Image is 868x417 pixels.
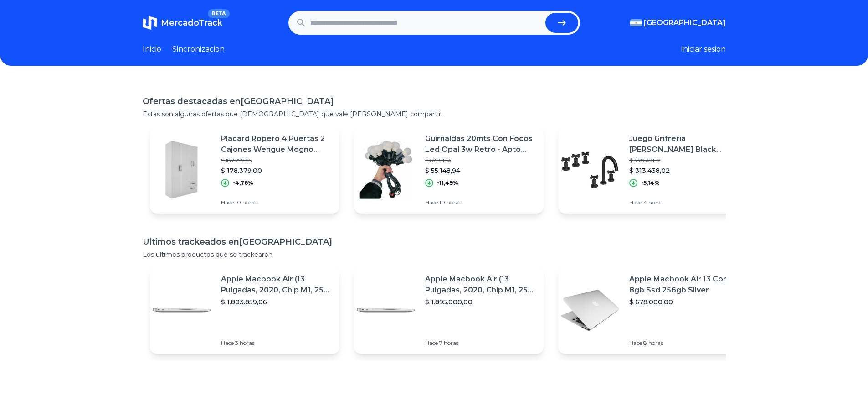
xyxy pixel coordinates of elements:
p: Hace 4 horas [629,199,740,206]
a: Featured imageJuego Grifrería [PERSON_NAME] Black Velvet Lavatorio/bidet Cuot$ 330.431,12$ 313.43... [558,126,748,214]
img: Featured image [354,138,418,202]
img: Featured image [150,278,214,342]
p: Guirnaldas 20mts Con Focos Led Opal 3w Retro - Apto Exterior [425,133,536,155]
p: Estas son algunas ofertas que [DEMOGRAPHIC_DATA] que vale [PERSON_NAME] compartir. [143,109,726,119]
p: Hace 3 horas [221,339,332,347]
p: Hace 7 horas [425,339,536,347]
p: Placard Ropero 4 Puertas 2 Cajones Wengue Mogno [PERSON_NAME] [221,133,332,155]
p: Hace 8 horas [629,339,740,347]
span: BETA [208,9,229,18]
p: $ 1.803.859,06 [221,297,332,307]
img: Argentina [630,19,642,26]
p: $ 1.895.000,00 [425,297,536,307]
p: $ 178.379,00 [221,166,332,175]
span: MercadoTrack [161,18,222,28]
a: Inicio [143,44,161,55]
p: $ 313.438,02 [629,166,740,175]
p: -4,76% [233,179,253,187]
img: Featured image [558,278,622,342]
a: Featured imageApple Macbook Air (13 Pulgadas, 2020, Chip M1, 256 Gb De Ssd, 8 Gb De Ram) - Plata$... [150,266,339,354]
p: Los ultimos productos que se trackearon. [143,250,726,259]
p: $ 678.000,00 [629,297,740,307]
a: Featured imageGuirnaldas 20mts Con Focos Led Opal 3w Retro - Apto Exterior$ 62.311,14$ 55.148,94-... [354,126,544,214]
a: Featured imagePlacard Ropero 4 Puertas 2 Cajones Wengue Mogno [PERSON_NAME]$ 187.297,95$ 178.379,... [150,126,339,214]
p: $ 187.297,95 [221,157,332,164]
p: Apple Macbook Air 13 Core I5 8gb Ssd 256gb Silver [629,274,740,296]
img: Featured image [354,278,418,342]
p: Hace 10 horas [425,199,536,206]
button: [GEOGRAPHIC_DATA] [630,17,726,28]
p: $ 55.148,94 [425,166,536,175]
p: Hace 10 horas [221,199,332,206]
p: -5,14% [641,179,660,187]
p: $ 330.431,12 [629,157,740,164]
img: Featured image [558,138,622,202]
p: $ 62.311,14 [425,157,536,164]
p: -11,49% [437,179,458,187]
button: Iniciar sesion [681,44,726,55]
h1: Ofertas destacadas en [GEOGRAPHIC_DATA] [143,95,726,108]
span: [GEOGRAPHIC_DATA] [644,17,726,28]
img: MercadoTrack [143,16,157,30]
a: Sincronizacion [172,44,225,55]
p: Apple Macbook Air (13 Pulgadas, 2020, Chip M1, 256 Gb De Ssd, 8 Gb De Ram) - Plata [425,274,536,296]
a: MercadoTrackBETA [143,16,222,30]
img: Featured image [150,138,214,202]
p: Apple Macbook Air (13 Pulgadas, 2020, Chip M1, 256 Gb De Ssd, 8 Gb De Ram) - Plata [221,274,332,296]
a: Featured imageApple Macbook Air (13 Pulgadas, 2020, Chip M1, 256 Gb De Ssd, 8 Gb De Ram) - Plata$... [354,266,544,354]
h1: Ultimos trackeados en [GEOGRAPHIC_DATA] [143,235,726,248]
a: Featured imageApple Macbook Air 13 Core I5 8gb Ssd 256gb Silver$ 678.000,00Hace 8 horas [558,266,748,354]
p: Juego Grifrería [PERSON_NAME] Black Velvet Lavatorio/bidet Cuot [629,133,740,155]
